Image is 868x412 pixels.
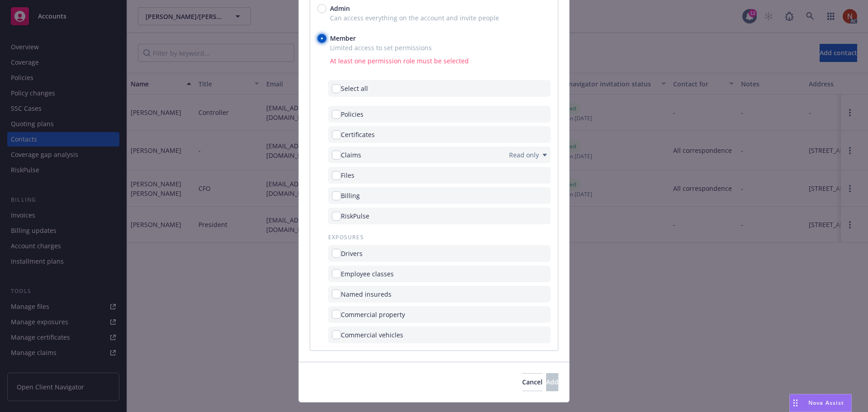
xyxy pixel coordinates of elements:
[808,399,844,407] span: Nova Assist
[341,211,369,221] span: RiskPulse
[330,4,350,13] span: Admin
[317,52,551,69] span: At least one permission role must be selected
[341,150,361,160] span: Claims
[789,394,852,412] button: Nova Assist
[341,191,360,200] span: Billing
[341,170,354,180] span: Files
[509,150,539,160] span: Read only
[341,310,405,319] span: Commercial property
[522,373,542,391] button: Cancel
[330,33,356,43] span: Member
[341,330,403,340] span: Commercial vehicles
[341,289,392,299] span: Named insureds
[546,378,558,386] span: Add
[341,109,363,119] span: Policies
[341,84,368,93] span: Select all
[341,269,394,279] span: Employee classes
[317,43,551,52] span: Limited access to set permissions
[522,378,542,386] span: Cancel
[341,130,375,139] span: Certificates
[546,373,558,391] button: Add
[317,4,326,13] input: Admin
[341,249,363,258] span: Drivers
[790,394,801,412] div: Drag to move
[317,34,326,43] input: Member
[317,13,551,23] span: Can access everything on the account and invite people
[328,228,551,241] span: Exposures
